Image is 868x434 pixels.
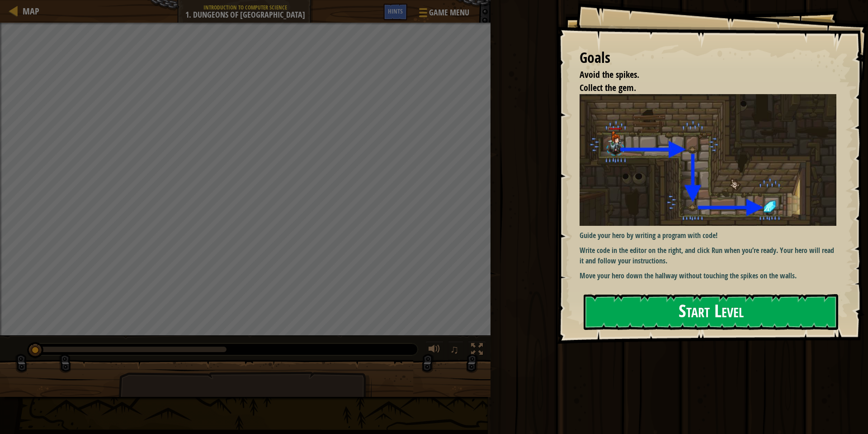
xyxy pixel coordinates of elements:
[580,68,639,81] span: Avoid the spikes.
[580,48,836,68] div: Goals
[429,7,469,19] span: Game Menu
[584,294,838,330] button: Start Level
[580,94,836,226] img: Dungeons of kithgard
[450,343,459,356] span: ♫
[412,4,475,25] button: Game Menu
[425,341,443,360] button: Adjust volume
[568,81,834,95] li: Collect the gem.
[580,81,636,94] span: Collect the gem.
[580,230,836,241] p: Guide your hero by writing a program with code!
[580,271,836,281] p: Move your hero down the hallway without touching the spikes on the walls.
[448,341,463,360] button: ♫
[23,5,39,17] span: Map
[568,68,834,81] li: Avoid the spikes.
[580,245,836,266] p: Write code in the editor on the right, and click Run when you’re ready. Your hero will read it an...
[468,341,486,360] button: Toggle fullscreen
[18,5,39,17] a: Map
[388,7,403,15] span: Hints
